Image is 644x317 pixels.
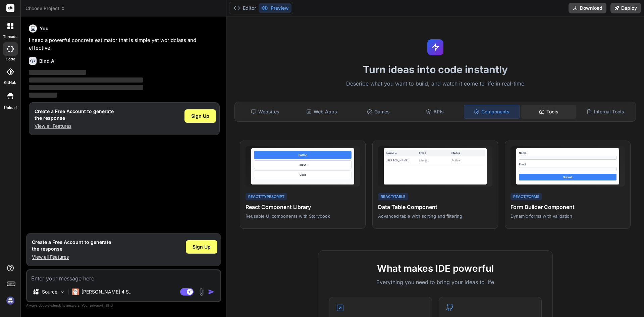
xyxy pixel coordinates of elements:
[198,288,205,296] img: attachment
[407,105,463,119] div: APIs
[511,203,625,211] h4: Form Builder Component
[208,288,215,295] img: icon
[519,174,616,180] div: Submit
[246,193,287,201] div: React/TypeScript
[519,151,616,155] div: Name
[419,158,451,162] div: john@...
[294,105,350,119] div: Web Apps
[386,151,419,155] div: Name ↓
[254,160,352,169] div: Input
[237,105,293,119] div: Websites
[569,3,606,13] button: Download
[464,105,520,119] div: Components
[32,254,111,260] p: View all Features
[451,158,484,162] div: Active
[231,3,259,13] button: Editor
[386,158,419,162] div: [PERSON_NAME]
[254,151,352,159] div: Button
[578,105,633,119] div: Internal Tools
[29,85,143,90] span: ‌
[254,170,352,179] div: Card
[191,113,209,119] span: Sign Up
[246,203,360,211] h4: React Component Library
[329,261,542,275] h2: What makes IDE powerful
[3,34,17,40] label: threads
[29,93,57,98] span: ‌
[29,70,86,75] span: ‌
[521,105,577,119] div: Tools
[259,3,291,13] button: Preview
[40,25,49,32] h6: You
[230,80,640,88] p: Describe what you want to build, and watch it come to life in real-time
[5,295,16,306] img: signin
[25,5,65,12] span: Choose Project
[378,213,492,219] p: Advanced table with sorting and filtering
[378,203,492,211] h4: Data Table Component
[4,105,17,111] label: Upload
[351,105,406,119] div: Games
[4,80,16,86] label: GitHub
[42,288,57,295] p: Source
[26,302,221,309] p: Always double-check its answers. Your in Bind
[90,303,102,307] span: privacy
[193,244,211,250] span: Sign Up
[6,56,15,62] label: code
[82,288,131,295] p: [PERSON_NAME] 4 S..
[451,151,484,155] div: Status
[32,239,111,252] h1: Create a Free Account to generate the response
[246,213,360,219] p: Reusable UI components with Storybook
[419,151,451,155] div: Email
[29,37,220,52] p: I need a powerful concrete estimator that is simple yet worldclass and effective.
[35,123,114,129] p: View all Features
[72,288,79,295] img: Claude 4 Sonnet
[519,162,616,166] div: Email
[511,213,625,219] p: Dynamic forms with validation
[29,77,143,83] span: ‌
[329,278,542,286] p: Everything you need to bring your ideas to life
[378,193,408,201] div: React/Table
[35,108,114,121] h1: Create a Free Account to generate the response
[59,289,65,295] img: Pick Models
[610,3,641,13] button: Deploy
[230,63,640,75] h1: Turn ideas into code instantly
[39,58,56,64] h6: Bind AI
[511,193,542,201] div: React/Forms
